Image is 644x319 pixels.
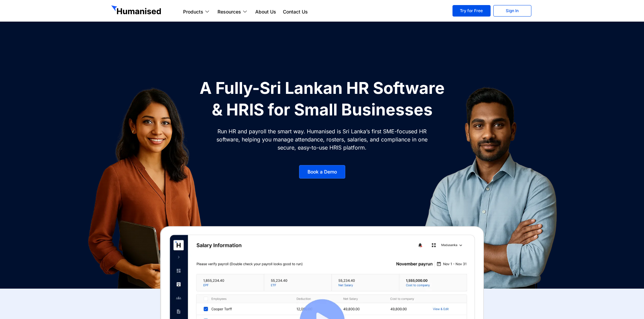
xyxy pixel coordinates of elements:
[111,5,163,16] img: GetHumanised Logo
[308,169,337,174] span: Book a Demo
[299,165,345,179] a: Book a Demo
[252,8,280,16] a: About Us
[196,77,448,121] h1: A Fully-Sri Lankan HR Software & HRIS for Small Businesses
[214,8,252,16] a: Resources
[452,5,491,17] a: Try for Free
[216,127,428,152] p: Run HR and payroll the smart way. Humanised is Sri Lanka’s first SME-focused HR software, helping...
[280,8,311,16] a: Contact Us
[493,5,531,17] a: Sign In
[180,8,214,16] a: Products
